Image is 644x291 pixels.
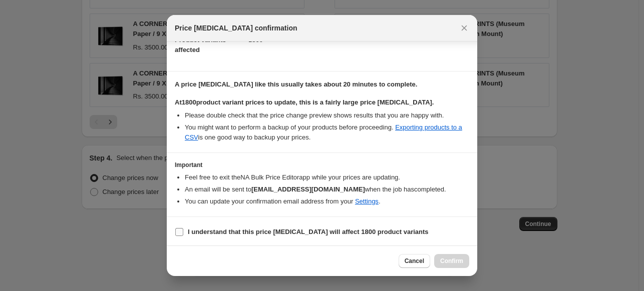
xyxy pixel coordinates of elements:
[185,184,469,194] li: An email will be sent to when the job has completed .
[185,123,462,141] a: Exporting products to a CSV
[188,228,429,235] b: I understand that this price [MEDICAL_DATA] will affect 1800 product variants
[175,161,469,169] h3: Important
[355,197,379,205] a: Settings
[251,185,365,193] b: [EMAIL_ADDRESS][DOMAIN_NAME]
[399,254,430,268] button: Cancel
[175,80,417,88] b: A price [MEDICAL_DATA] like this usually takes about 20 minutes to complete.
[185,196,469,206] li: You can update your confirmation email address from your .
[457,21,471,35] button: Close
[185,110,469,120] li: Please double check that the price change preview shows results that you are happy with.
[185,172,469,182] li: Feel free to exit the NA Bulk Price Editor app while your prices are updating.
[175,98,434,106] b: At 1800 product variant prices to update, this is a fairly large price [MEDICAL_DATA].
[175,23,297,33] span: Price [MEDICAL_DATA] confirmation
[405,257,424,265] span: Cancel
[185,122,469,142] li: You might want to perform a backup of your products before proceeding. is one good way to backup ...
